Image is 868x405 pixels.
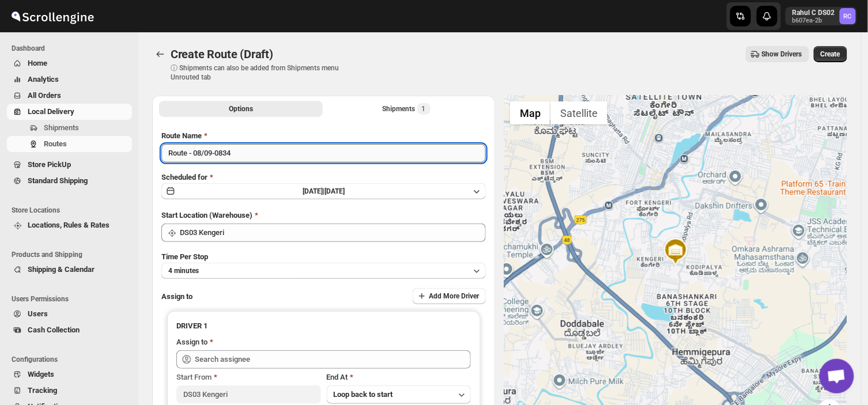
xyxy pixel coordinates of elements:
[28,75,59,84] span: Analytics
[28,91,61,100] span: All Orders
[171,63,352,82] p: ⓘ Shipments can also be added from Shipments menu Unrouted tab
[413,288,486,304] button: Add More Driver
[786,7,857,25] button: User menu
[28,265,95,274] span: Shipping & Calendar
[176,373,212,381] span: Start From
[180,224,486,242] input: Search location
[44,139,67,148] span: Routes
[792,8,835,17] p: Rahul C DS02
[195,350,471,369] input: Search assignee
[168,266,199,275] span: 4 minutes
[327,385,471,404] button: Loop back to start
[28,160,71,169] span: Store PickUp
[161,144,486,162] input: Eg: Bengaluru Route
[840,8,856,24] span: Rahul C DS02
[161,292,193,301] span: Assign to
[28,386,57,395] span: Tracking
[161,173,207,181] span: Scheduled for
[44,123,79,132] span: Shipments
[792,17,835,24] p: b607ea-2b
[161,252,208,261] span: Time Per Stop
[334,390,393,399] span: Loop back to start
[383,103,431,115] div: Shipments
[7,71,132,88] button: Analytics
[821,50,840,59] span: Create
[7,217,132,233] button: Locations, Rules & Rates
[159,101,323,117] button: All Route Options
[7,322,132,338] button: Cash Collection
[28,309,48,318] span: Users
[325,101,489,117] button: Selected Shipments
[161,211,252,219] span: Start Location (Warehouse)
[161,183,486,199] button: [DATE]|[DATE]
[324,187,345,195] span: [DATE]
[327,372,471,383] div: End At
[12,355,133,364] span: Configurations
[429,292,479,301] span: Add More Driver
[7,262,132,278] button: Shipping & Calendar
[303,187,324,195] span: [DATE] |
[12,44,133,53] span: Dashboard
[7,366,132,383] button: Widgets
[152,46,168,62] button: Routes
[844,13,852,20] text: RC
[171,47,273,61] span: Create Route (Draft)
[176,336,207,348] div: Assign to
[7,383,132,399] button: Tracking
[28,107,74,116] span: Local Delivery
[161,263,486,279] button: 4 minutes
[176,320,471,332] h3: DRIVER 1
[7,136,132,152] button: Routes
[550,101,607,124] button: Show satellite imagery
[28,176,88,185] span: Standard Shipping
[229,104,253,113] span: Options
[422,104,426,113] span: 1
[28,59,47,67] span: Home
[7,306,132,322] button: Users
[814,46,847,62] button: Create
[820,359,854,393] div: Open chat
[12,206,133,215] span: Store Locations
[762,50,802,59] span: Show Drivers
[510,101,550,124] button: Show street map
[28,370,54,378] span: Widgets
[28,221,110,229] span: Locations, Rules & Rates
[12,250,133,259] span: Products and Shipping
[9,2,96,31] img: ScrollEngine
[28,325,80,334] span: Cash Collection
[746,46,809,62] button: Show Drivers
[12,294,133,304] span: Users Permissions
[7,120,132,136] button: Shipments
[161,131,202,140] span: Route Name
[7,55,132,71] button: Home
[7,88,132,104] button: All Orders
